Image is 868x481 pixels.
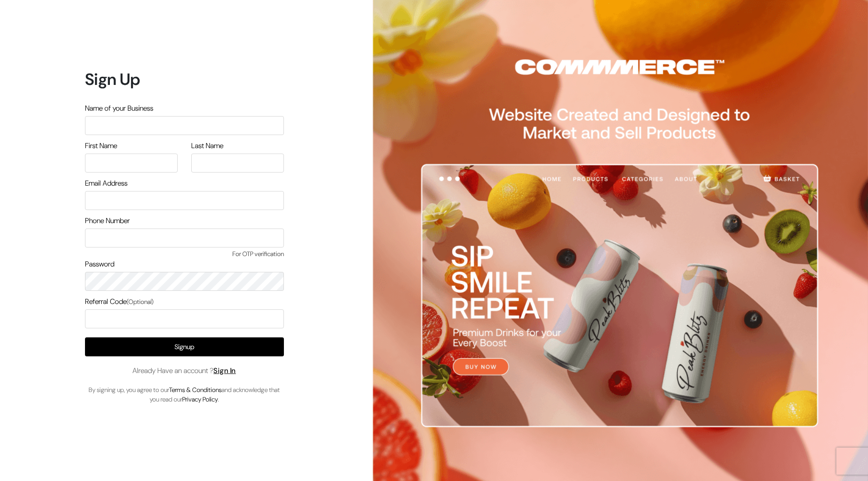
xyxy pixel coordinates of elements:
span: (Optional) [127,298,154,306]
h1: Sign Up [85,70,284,89]
a: Privacy Policy [182,395,218,403]
label: Password [85,259,114,270]
span: Already Have an account ? [132,365,236,376]
label: Email Address [85,178,127,189]
label: Referral Code [85,296,154,307]
label: Phone Number [85,215,130,226]
button: Signup [85,337,284,356]
a: Sign In [213,366,236,375]
label: Last Name [191,140,223,151]
span: For OTP verification [85,249,284,259]
a: Terms & Conditions [169,386,222,394]
p: By signing up, you agree to our and acknowledge that you read our . [85,385,284,404]
label: Name of your Business [85,103,153,114]
label: First Name [85,140,117,151]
